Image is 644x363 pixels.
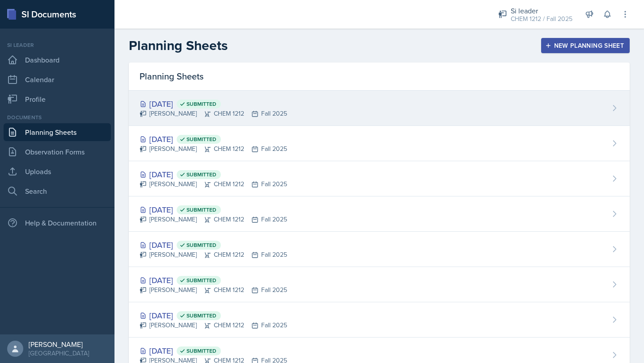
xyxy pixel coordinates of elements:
div: [GEOGRAPHIC_DATA] [29,349,89,358]
a: Uploads [4,163,111,180]
span: Submitted [186,242,216,249]
div: [DATE] [140,345,287,357]
h2: Planning Sheets [129,38,228,54]
div: CHEM 1212 / Fall 2025 [511,14,572,24]
div: [DATE] [140,274,287,286]
a: Profile [4,90,111,108]
a: Dashboard [4,51,111,69]
a: [DATE] Submitted [PERSON_NAME]CHEM 1212Fall 2025 [129,91,630,126]
span: Submitted [186,171,216,178]
span: Submitted [186,100,216,108]
span: Submitted [186,206,216,213]
div: New Planning Sheet [547,42,624,49]
span: Submitted [186,277,216,284]
div: Planning Sheets [129,63,630,91]
a: [DATE] Submitted [PERSON_NAME]CHEM 1212Fall 2025 [129,196,630,232]
a: Observation Forms [4,143,111,161]
div: [PERSON_NAME] CHEM 1212 Fall 2025 [140,109,287,118]
div: [PERSON_NAME] [29,340,89,349]
div: Help & Documentation [4,214,111,232]
div: [DATE] [140,309,287,321]
div: [PERSON_NAME] CHEM 1212 Fall 2025 [140,285,287,295]
div: [DATE] [140,239,287,251]
button: New Planning Sheet [541,38,630,53]
div: [PERSON_NAME] CHEM 1212 Fall 2025 [140,144,287,154]
div: Documents [4,113,111,121]
div: [PERSON_NAME] CHEM 1212 Fall 2025 [140,321,287,330]
span: Submitted [186,312,216,319]
div: [PERSON_NAME] CHEM 1212 Fall 2025 [140,179,287,189]
div: [DATE] [140,168,287,180]
a: Calendar [4,71,111,88]
div: [DATE] [140,98,287,110]
a: [DATE] Submitted [PERSON_NAME]CHEM 1212Fall 2025 [129,302,630,338]
a: [DATE] Submitted [PERSON_NAME]CHEM 1212Fall 2025 [129,267,630,302]
a: [DATE] Submitted [PERSON_NAME]CHEM 1212Fall 2025 [129,161,630,196]
a: [DATE] Submitted [PERSON_NAME]CHEM 1212Fall 2025 [129,126,630,161]
div: [DATE] [140,204,287,216]
span: Submitted [186,136,216,143]
div: Si leader [511,5,572,16]
div: [PERSON_NAME] CHEM 1212 Fall 2025 [140,250,287,259]
a: Planning Sheets [4,123,111,141]
div: [DATE] [140,133,287,145]
div: Si leader [4,41,111,49]
a: [DATE] Submitted [PERSON_NAME]CHEM 1212Fall 2025 [129,232,630,267]
span: Submitted [186,347,216,355]
div: [PERSON_NAME] CHEM 1212 Fall 2025 [140,215,287,224]
a: Search [4,182,111,200]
